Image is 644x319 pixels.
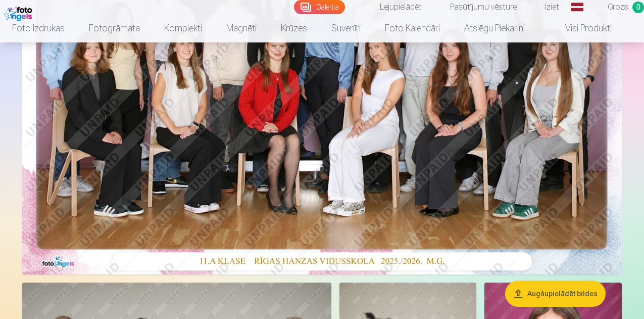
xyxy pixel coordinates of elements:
[4,4,35,21] img: /fa1
[632,2,644,13] span: 0
[77,14,152,42] a: Fotogrāmata
[373,14,452,42] a: Foto kalendāri
[608,1,628,13] span: Grozs
[505,281,606,307] button: Augšupielādēt bildes
[319,14,373,42] a: Suvenīri
[269,14,319,42] a: Krūzes
[214,14,269,42] a: Magnēti
[537,14,624,42] a: Visi produkti
[152,14,214,42] a: Komplekti
[452,14,537,42] a: Atslēgu piekariņi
